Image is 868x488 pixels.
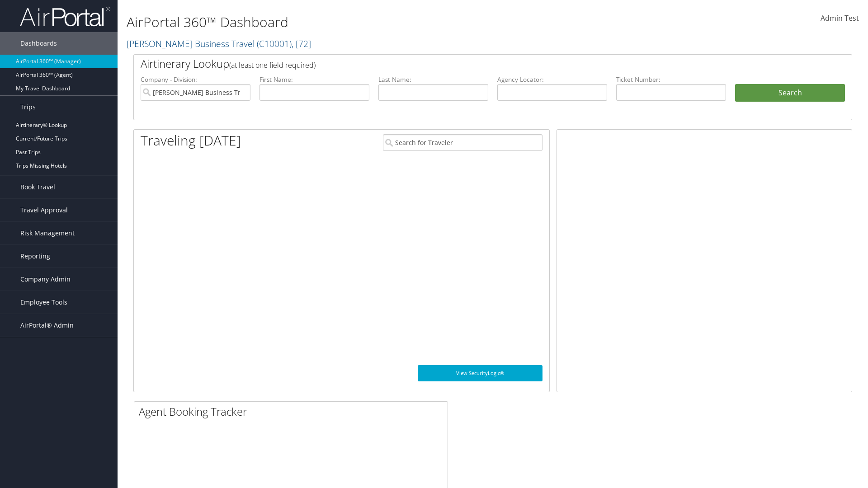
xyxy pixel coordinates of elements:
label: Ticket Number: [616,75,726,84]
label: Agency Locator: [497,75,607,84]
img: airportal-logo.png [20,6,110,27]
a: [PERSON_NAME] Business Travel [127,38,311,50]
label: Company - Division: [141,75,250,84]
span: Reporting [20,245,50,267]
span: Trips [20,96,36,118]
span: Dashboards [20,32,57,55]
a: View SecurityLogic® [418,365,542,381]
input: Search for Traveler [383,134,542,151]
span: , [ 72 ] [292,38,311,50]
span: (at least one field required) [229,60,316,70]
span: Travel Approval [20,199,68,221]
span: Risk Management [20,222,75,244]
button: Search [735,84,845,102]
span: Company Admin [20,268,71,291]
span: Book Travel [20,176,55,198]
span: ( C10001 ) [257,38,292,50]
span: Admin Test [821,13,859,23]
a: Admin Test [821,5,859,33]
h2: Airtinerary Lookup [141,56,785,71]
label: Last Name: [378,75,488,84]
h1: AirPortal 360™ Dashboard [127,13,615,32]
span: Employee Tools [20,291,67,314]
h1: Traveling [DATE] [141,131,241,150]
span: AirPortal® Admin [20,314,74,337]
h2: Agent Booking Tracker [139,404,448,419]
label: First Name: [259,75,369,84]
